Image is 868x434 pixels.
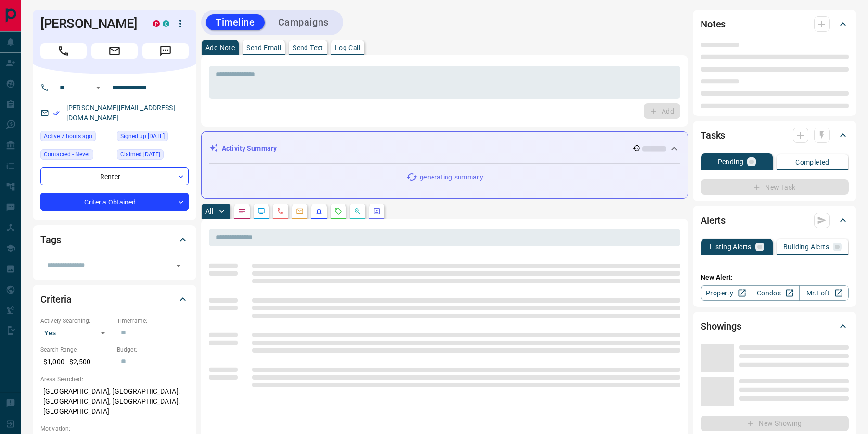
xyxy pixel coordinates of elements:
span: Active 7 hours ago [44,131,92,141]
svg: Emails [296,207,304,215]
span: Email [91,43,138,59]
p: [GEOGRAPHIC_DATA], [GEOGRAPHIC_DATA], [GEOGRAPHIC_DATA], [GEOGRAPHIC_DATA], [GEOGRAPHIC_DATA] [40,383,189,420]
p: Completed [795,159,830,166]
h2: Showings [701,319,741,334]
p: Send Email [246,44,281,51]
div: Yes [40,325,112,341]
p: Areas Searched: [40,375,189,383]
p: Building Alerts [783,243,829,250]
svg: Agent Actions [373,207,381,215]
p: Motivation: [40,424,189,433]
p: Search Range: [40,345,112,354]
div: Renter [40,167,189,185]
svg: Email Verified [53,110,60,116]
p: Pending [718,158,744,165]
a: Property [701,285,750,301]
h2: Criteria [40,292,72,307]
span: Message [142,43,189,59]
h2: Notes [701,16,726,32]
p: All [205,208,213,215]
p: Activity Summary [222,143,277,153]
p: Timeframe: [117,317,189,325]
div: condos.ca [163,20,169,27]
p: Log Call [335,44,360,51]
svg: Notes [238,207,246,215]
span: Signed up [DATE] [120,131,165,141]
div: Criteria [40,288,189,311]
p: Actively Searching: [40,317,112,325]
span: Contacted - Never [44,150,90,159]
svg: Requests [334,207,342,215]
div: Alerts [701,209,849,232]
h2: Alerts [701,213,726,228]
div: Tags [40,228,189,251]
svg: Opportunities [354,207,361,215]
div: property.ca [153,20,160,27]
div: Tasks [701,124,849,147]
div: Showings [701,315,849,338]
a: Condos [750,285,799,301]
div: Notes [701,13,849,36]
h2: Tasks [701,128,725,143]
svg: Calls [277,207,284,215]
span: Claimed [DATE] [120,150,160,159]
div: Tue Jul 09 2024 [117,131,189,144]
p: generating summary [420,172,483,182]
div: Mon Sep 30 2024 [117,149,189,163]
p: New Alert: [701,272,849,282]
svg: Listing Alerts [315,207,323,215]
p: Add Note [205,44,235,51]
div: Activity Summary [209,140,680,157]
button: Open [92,82,104,93]
a: [PERSON_NAME][EMAIL_ADDRESS][DOMAIN_NAME] [66,104,175,122]
button: Campaigns [268,14,338,30]
p: Listing Alerts [710,243,752,250]
button: Timeline [206,14,265,30]
a: Mr.Loft [799,285,849,301]
span: Call [40,43,87,59]
svg: Lead Browsing Activity [257,207,265,215]
div: Criteria Obtained [40,193,189,211]
p: $1,000 - $2,500 [40,354,112,370]
h1: [PERSON_NAME] [40,16,139,31]
p: Budget: [117,345,189,354]
p: Send Text [293,44,323,51]
button: Open [172,259,185,272]
h2: Tags [40,232,61,247]
div: Thu Aug 14 2025 [40,131,112,144]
